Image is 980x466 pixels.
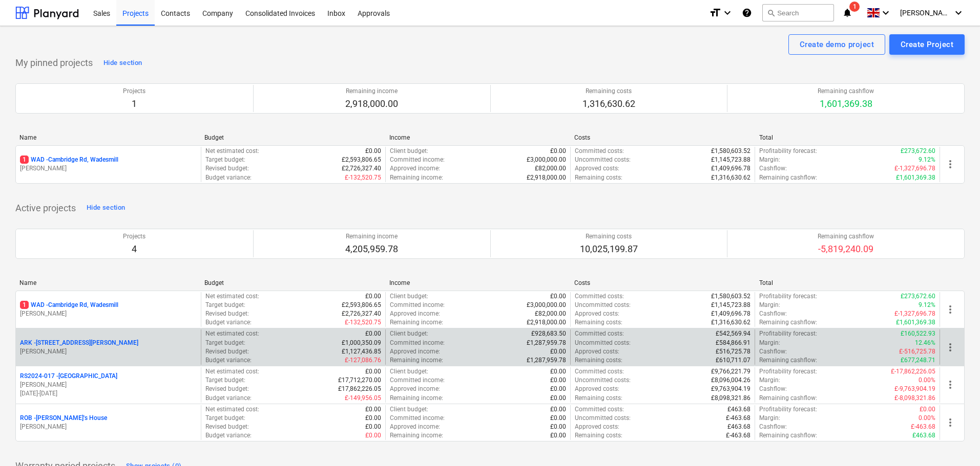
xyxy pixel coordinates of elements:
p: -5,819,240.09 [818,243,874,255]
p: £17,712,270.00 [338,376,381,385]
p: [PERSON_NAME] [20,423,197,431]
p: £1,145,723.88 [711,156,750,164]
p: £3,000,000.00 [527,301,566,309]
p: Margin : [759,339,780,347]
p: Remaining income [345,87,398,96]
p: Approved costs : [575,347,619,356]
p: Remaining costs [580,232,638,241]
button: Search [762,4,834,21]
p: WAD - Cambridge Rd, Wadesmill [20,301,118,309]
p: Remaining cashflow [818,87,874,96]
p: 4 [123,243,145,255]
p: Net estimated cost : [205,329,259,338]
p: Client budget : [390,147,428,156]
p: Remaining cashflow [818,232,874,241]
p: My pinned projects [15,57,93,69]
p: Target budget : [205,301,245,309]
iframe: Chat Widget [929,417,980,466]
p: Revised budget : [205,309,249,318]
p: [PERSON_NAME] [20,381,197,389]
p: Committed income : [390,301,445,309]
i: keyboard_arrow_down [721,7,734,19]
p: £-9,763,904.19 [894,385,935,393]
div: Hide section [87,202,125,214]
p: Uncommitted costs : [575,156,631,164]
i: keyboard_arrow_down [880,7,892,19]
p: Client budget : [390,367,428,376]
p: Approved income : [390,385,440,393]
p: Remaining cashflow : [759,394,817,403]
p: £0.00 [365,367,381,376]
p: Target budget : [205,376,245,385]
p: Revised budget : [205,423,249,431]
p: Remaining costs : [575,173,622,182]
p: [PERSON_NAME] [20,347,197,356]
p: 1,601,369.38 [818,98,874,110]
p: Profitability forecast : [759,292,817,301]
p: £1,409,696.78 [711,309,750,318]
p: Remaining income : [390,318,443,327]
span: more_vert [944,379,956,391]
span: [PERSON_NAME] [900,9,951,17]
p: Approved income : [390,423,440,431]
p: Budget variance : [205,173,252,182]
p: 1,316,630.62 [582,98,635,110]
p: Committed income : [390,339,445,347]
p: Committed costs : [575,367,624,376]
p: Revised budget : [205,164,249,173]
p: Remaining costs : [575,318,622,327]
p: Approved costs : [575,309,619,318]
p: Remaining costs [582,87,635,96]
i: keyboard_arrow_down [952,7,965,19]
p: ARK - [STREET_ADDRESS][PERSON_NAME] [20,339,138,347]
p: £0.00 [365,292,381,301]
p: Remaining income : [390,173,443,182]
p: Budget variance : [205,394,252,403]
p: Cashflow : [759,164,787,173]
div: Name [19,134,196,141]
p: £1,145,723.88 [711,301,750,309]
p: £0.00 [550,385,566,393]
p: Committed costs : [575,405,624,414]
p: Approved income : [390,347,440,356]
p: £0.00 [550,292,566,301]
p: £2,726,327.40 [342,164,381,173]
i: format_size [709,7,721,19]
p: £516,725.78 [716,347,750,356]
p: Target budget : [205,156,245,164]
button: Create Project [889,34,965,55]
span: 1 [849,2,860,12]
p: £8,096,004.26 [711,376,750,385]
p: £17,862,226.05 [338,385,381,393]
p: £2,726,327.40 [342,309,381,318]
p: £0.00 [365,329,381,338]
p: £0.00 [365,405,381,414]
i: Knowledge base [742,7,752,19]
p: Uncommitted costs : [575,376,631,385]
p: £0.00 [365,147,381,156]
p: 2,918,000.00 [345,98,398,110]
p: £0.00 [365,414,381,423]
p: £-1,327,696.78 [894,309,935,318]
p: £0.00 [550,423,566,431]
p: Budget variance : [205,356,252,365]
span: more_vert [944,158,956,170]
p: Margin : [759,414,780,423]
p: £1,601,369.38 [896,318,935,327]
p: Cashflow : [759,423,787,431]
p: Net estimated cost : [205,405,259,414]
p: £273,672.60 [901,292,935,301]
div: Total [759,134,936,141]
p: £-463.68 [726,431,750,440]
p: 12.46% [915,339,935,347]
p: Target budget : [205,339,245,347]
p: £463.68 [912,431,935,440]
p: £0.00 [365,423,381,431]
p: £610,711.07 [716,356,750,365]
p: Client budget : [390,405,428,414]
p: Remaining income [345,232,398,241]
p: £82,000.00 [535,309,566,318]
p: £-463.68 [726,414,750,423]
button: Hide section [84,200,128,216]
